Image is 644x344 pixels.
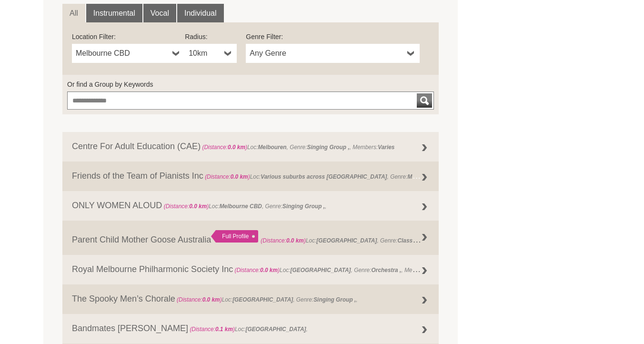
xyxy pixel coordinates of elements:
div: Full Profile [211,230,258,243]
label: Location Filter: [72,32,185,41]
strong: 0.0 km [260,267,278,273]
span: (Distance: ) [261,237,306,244]
strong: Singing Group , [307,144,350,151]
strong: Melbouren [258,144,286,151]
span: (Distance: ) [234,267,280,273]
span: (Distance: ) [202,144,247,151]
label: Radius: [185,32,237,41]
a: ONLY WOMEN ALOUD (Distance:0.0 km)Loc:Melbourne CBD, Genre:Singing Group ,, [62,191,439,221]
span: Any Genre [250,48,403,59]
strong: [GEOGRAPHIC_DATA] [232,296,293,303]
span: Loc: , Genre: , [203,171,476,181]
strong: 0.0 km [189,203,207,210]
span: (Distance: ) [205,173,250,180]
span: (Distance: ) [190,326,235,333]
span: Loc: , Genre: , Members: [233,264,439,274]
a: Bandmates [PERSON_NAME] (Distance:0.1 km)Loc:[GEOGRAPHIC_DATA], [62,314,439,344]
label: Or find a Group by Keywords [67,80,434,89]
span: Loc: , Genre: , [175,296,358,303]
strong: 0.0 km [228,144,245,151]
a: Instrumental [86,4,142,23]
a: The Spooky Men’s Chorale (Distance:0.0 km)Loc:[GEOGRAPHIC_DATA], Genre:Singing Group ,, [62,284,439,314]
a: Individual [177,4,224,23]
a: Melbourne CBD [72,44,185,63]
span: Melbourne CBD [76,48,169,59]
a: Any Genre [246,44,420,63]
span: Loc: , Genre: , [261,235,446,244]
strong: [GEOGRAPHIC_DATA] [316,237,377,244]
strong: Varies [378,144,394,151]
strong: Class Workshop , [397,235,445,244]
span: Loc: , [188,326,308,333]
span: (Distance: ) [164,203,209,210]
strong: Singing Group , [282,203,325,210]
strong: 0.0 km [202,296,220,303]
strong: Singing Group , [313,296,356,303]
a: Vocal [143,4,176,23]
strong: [GEOGRAPHIC_DATA] [245,326,306,333]
label: Genre Filter: [246,32,420,41]
strong: Orchestra , [372,267,402,273]
strong: 0.0 km [286,237,304,244]
a: Parent Child Mother Goose Australia Full Profile (Distance:0.0 km)Loc:[GEOGRAPHIC_DATA], Genre:Cl... [62,221,439,255]
strong: 160 [430,267,439,273]
strong: Melbourne CBD [220,203,262,210]
a: All [62,4,85,23]
strong: 0.0 km [231,173,248,180]
span: 10km [189,48,221,59]
a: Friends of the Team of Pianists Inc (Distance:0.0 km)Loc:Various suburbs across [GEOGRAPHIC_DATA]... [62,162,439,191]
span: Loc: , Genre: , Members: [201,144,394,151]
a: 10km [185,44,237,63]
span: Loc: , Genre: , [162,203,326,210]
a: Royal Melbourne Philharmonic Society Inc (Distance:0.0 km)Loc:[GEOGRAPHIC_DATA], Genre:Orchestra ... [62,255,439,284]
strong: 0.1 km [215,326,233,333]
strong: [GEOGRAPHIC_DATA] [291,267,351,273]
a: Centre For Adult Education (CAE) (Distance:0.0 km)Loc:Melbouren, Genre:Singing Group ,, Members:V... [62,132,439,162]
span: (Distance: ) [177,296,222,303]
strong: Music Session (regular) , [408,171,475,181]
strong: Various suburbs across [GEOGRAPHIC_DATA] [261,173,387,180]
